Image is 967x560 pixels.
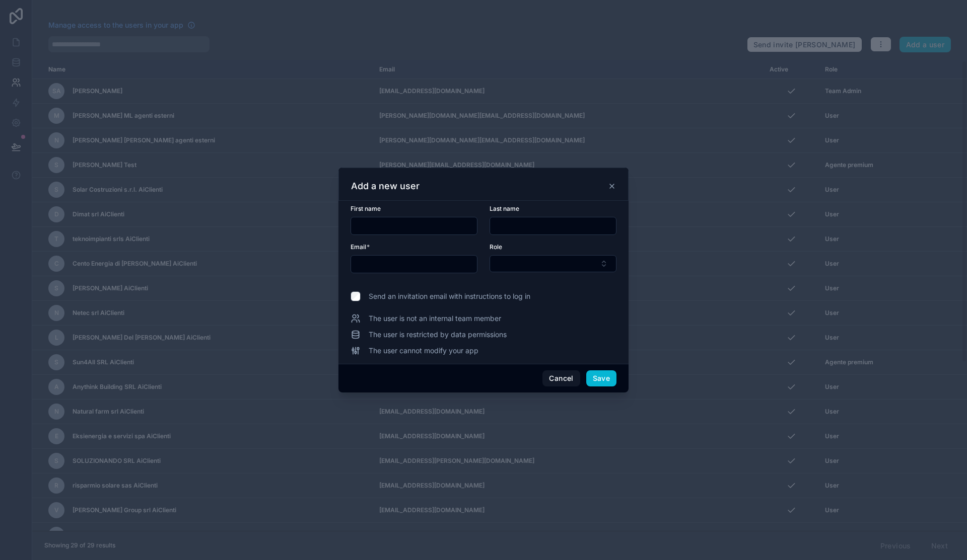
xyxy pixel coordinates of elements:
input: Send an invitation email with instructions to log in [351,291,361,301]
span: Email [351,243,366,251]
span: The user cannot modify your app [369,346,478,356]
span: The user is restricted by data permissions [369,330,507,340]
span: Send an invitation email with instructions to log in [369,291,530,301]
span: First name [351,205,381,212]
span: Last name [490,205,519,212]
button: Save [586,370,616,386]
button: Select Button [490,255,616,272]
h3: Add a new user [351,180,420,192]
span: Role [490,243,502,251]
span: The user is not an internal team member [369,313,501,324]
button: Cancel [542,370,580,386]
